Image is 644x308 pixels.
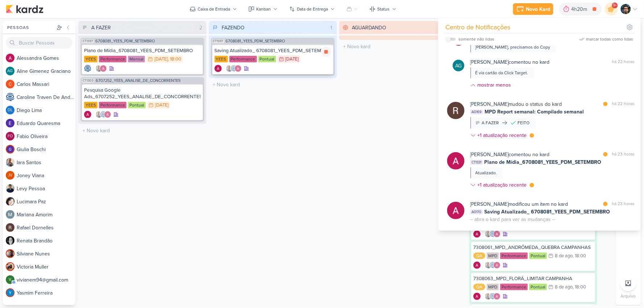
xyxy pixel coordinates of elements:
[474,262,481,269] img: Alessandra Gomes
[84,102,97,108] div: YEES
[6,262,14,271] img: Victoria Muller
[17,107,75,114] div: D i e g o L i m a
[621,293,636,299] p: Arquivo
[215,65,222,72] img: Alessandra Gomes
[483,230,501,238] div: Colaboradores: Iara Santos, Caroline Traven De Andrade, Alessandra Gomes
[474,244,593,251] div: 7308061_MPD_ANDRÔMEDA_QUEBRA CAMPANHAS
[470,151,550,158] div: comentou no kard
[573,285,586,290] div: , 18:00
[6,171,14,180] div: Joney Viana
[17,172,75,179] div: J o n e y V i a n a
[17,159,75,166] div: I a r a S a n t o s
[612,100,635,108] div: há 22 horas
[84,111,91,118] img: Alessandra Gomes
[215,56,228,62] div: YEES
[494,262,501,269] img: Alessandra Gomes
[215,47,331,54] div: Saving Atualizado_ 6708081_YEES_PDM_SETEMBRO
[215,65,222,72] div: Criador(a): Alessandra Gomes
[95,39,155,43] span: 6708081_YEES_PDM_SETEMBRO
[17,250,75,258] div: S i l v i a n e N u n e s
[474,284,486,290] div: QA
[470,100,562,108] div: mudou o status do kard
[155,103,169,108] div: [DATE]
[229,56,257,62] div: Performance
[489,230,496,238] img: Caroline Traven De Andrade
[212,39,224,43] span: CT1337
[526,5,550,13] div: Novo Kard
[485,158,602,166] span: Plano de Mídia_6708081_YEES_PDM_SETEMBRO
[286,57,299,62] div: [DATE]
[485,293,492,300] img: Iara Santos
[459,36,495,42] div: somente não lidas
[230,65,237,72] img: Caroline Traven De Andrade
[456,62,462,70] p: AG
[99,56,126,62] div: Performance
[572,5,590,13] div: 4h20m
[500,253,528,259] div: Performance
[470,201,509,207] b: [PERSON_NAME]
[6,132,14,141] div: Fabio Oliveira
[328,24,336,32] div: 1
[17,289,75,297] div: Y a s m i m F e r r e i r a
[6,106,14,115] div: Diego Lima
[6,158,14,167] img: Iara Santos
[17,80,75,88] div: C a r l o s M a s s a r i
[6,67,14,75] div: Aline Gimenez Graciano
[94,111,111,118] div: Colaboradores: Iara Santos, Caroline Traven De Andrade, Alessandra Gomes
[6,54,14,62] img: Alessandra Gomes
[234,65,242,72] img: Alessandra Gomes
[447,202,465,219] img: Alessandra Gomes
[6,119,14,128] img: Eduardo Quaresma
[17,54,75,62] div: A l e s s a n d r a G o m e s
[95,111,103,118] img: Iara Santos
[478,81,511,89] div: mostrar menos
[6,288,14,297] img: Yasmim Ferreira
[475,70,528,76] div: É via cartão da Click Target.
[84,87,201,100] div: Pesquisa Google Ads_6707252_YEES_ANALISE_DE_CONCORRENTES
[8,108,13,112] p: DL
[82,79,94,83] span: CT1303
[612,151,635,158] div: há 23 horas
[6,197,14,206] img: Lucimara Paz
[84,111,91,118] div: Criador(a): Alessandra Gomes
[196,24,205,32] div: 2
[470,151,509,158] b: [PERSON_NAME]
[494,230,501,238] img: Alessandra Gomes
[9,278,12,282] p: v
[470,109,483,115] span: AG169
[470,59,509,65] b: [PERSON_NAME]
[17,276,75,284] div: v i v i a n e m 9 4 @ g m a i l . c o m
[6,93,14,101] img: Caroline Traven De Andrade
[6,210,14,219] img: Mariana Amorim
[80,125,205,136] input: + Novo kard
[17,224,75,232] div: R a f a e l D o r n e l l e s
[474,230,481,238] img: Alessandra Gomes
[485,108,584,116] span: MPD Report semanal: Compilado semanal
[483,262,501,269] div: Colaboradores: Iara Santos, Caroline Traven De Andrade, Alessandra Gomes
[470,209,483,215] span: AG170
[487,284,499,290] div: MPD
[475,170,497,176] div: Atualizado.
[6,37,72,49] input: Buscar Pessoas
[489,262,496,269] img: Caroline Traven De Andrade
[17,211,75,218] div: M a r i a n a A m o r i m
[621,4,631,14] img: Nelito Junior
[586,36,633,42] div: marcar todas como lidas
[470,216,555,223] div: -- abra o kard para ver as mudanças --
[100,111,107,118] img: Caroline Traven De Andrade
[6,80,14,88] img: Carlos Massari
[17,67,75,75] div: A l i n e G i m e n e z G r a c i a n o
[6,184,14,193] img: Levy Pessoa
[17,237,75,245] div: R e n a t a B r a n d ã o
[6,223,14,232] img: Rafael Dornelles
[210,79,336,90] input: + Novo kard
[529,284,547,290] div: Pontual
[470,200,568,208] div: modificou um item no kard
[494,293,501,300] img: Alessandra Gomes
[529,253,547,259] div: Pontual
[485,208,610,216] span: Saving Atualizado_ 6708081_YEES_PDM_SETEMBRO
[612,58,635,66] div: há 22 horas
[96,79,180,83] span: 6707252_YEES_ANALISE_DE_CONCORRENTES
[17,93,75,101] div: C a r o l i n e T r a v e n D e A n d r a d e
[17,133,75,140] div: F a b i o O l i v e i r a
